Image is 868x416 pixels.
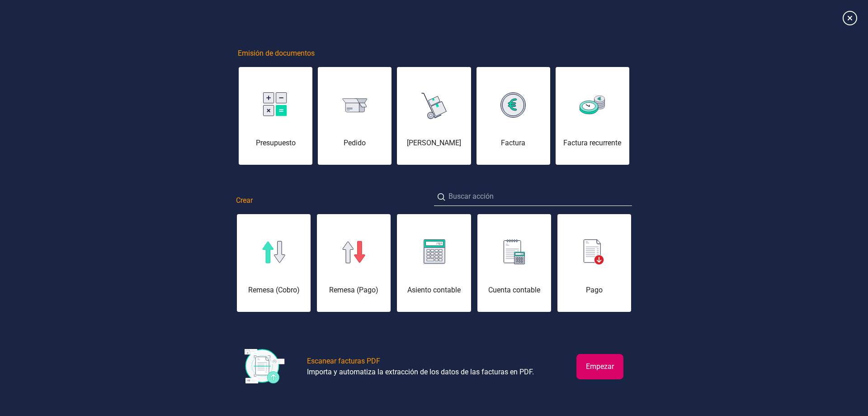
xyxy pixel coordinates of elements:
[239,138,312,148] div: Presupuesto
[317,285,391,296] div: Remesa (Pago)
[397,285,471,296] div: Asiento contable
[342,98,368,112] img: img-pedido.svg
[504,239,525,265] img: img-cuenta-contable.svg
[342,241,366,263] img: img-remesa-pago.svg
[477,285,551,296] div: Cuenta contable
[476,138,550,148] div: Factura
[307,356,380,367] div: Escanear facturas PDF
[580,96,605,114] img: img-factura-recurrente.svg
[237,285,311,296] div: Remesa (Cobro)
[236,195,253,206] span: Crear
[397,138,471,148] div: [PERSON_NAME]
[421,90,447,120] img: img-albaran.svg
[500,92,526,118] img: img-factura.svg
[434,187,632,206] input: Buscar acción
[245,349,285,384] img: img-escanear-facturas-pdf.svg
[307,367,534,378] div: Importa y automatiza la extracción de los datos de las facturas en PDF.
[238,48,315,59] span: Emisión de documentos
[584,239,604,265] img: img-pago.svg
[557,285,631,296] div: Pago
[556,138,629,148] div: Factura recurrente
[576,354,623,379] button: Empezar
[262,241,286,263] img: img-remesa-cobro.svg
[423,239,445,265] img: img-asiento-contable.svg
[263,92,288,118] img: img-presupuesto.svg
[318,138,392,148] div: Pedido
